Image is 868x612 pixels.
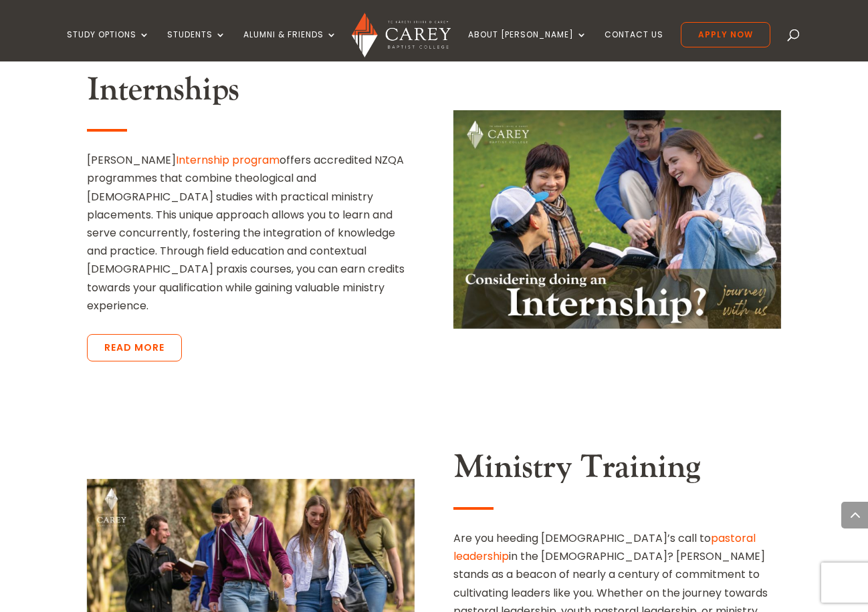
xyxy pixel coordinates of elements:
[605,30,663,61] a: Contact Us
[681,22,770,47] a: Apply Now
[87,71,415,116] h2: Internships
[167,30,226,61] a: Students
[87,334,182,362] a: Read More
[176,152,280,168] a: Internship program
[352,13,450,57] img: Carey Baptist College
[243,30,337,61] a: Alumni & Friends
[67,30,150,61] a: Study Options
[453,448,782,494] h2: Ministry Training
[468,30,587,61] a: About [PERSON_NAME]
[87,151,415,315] p: [PERSON_NAME] offers accredited NZQA programmes that combine theological and [DEMOGRAPHIC_DATA] s...
[453,110,782,329] img: Internships_2023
